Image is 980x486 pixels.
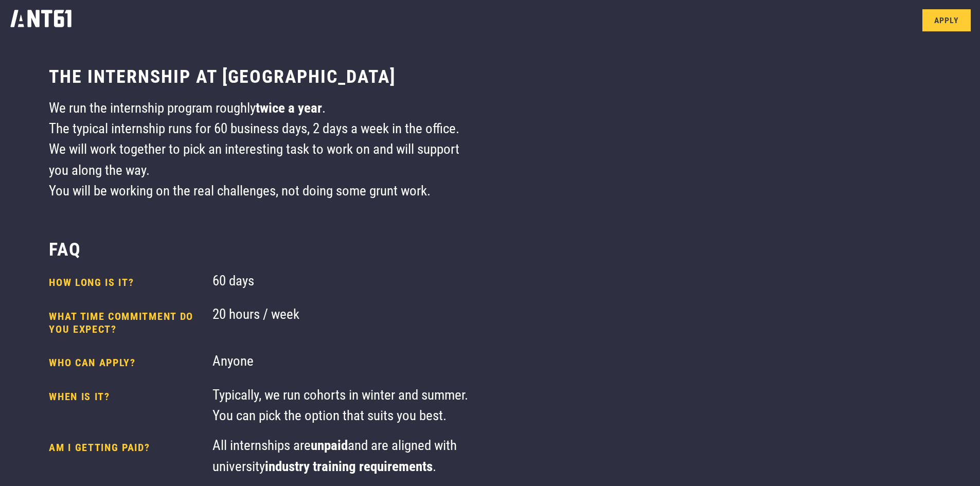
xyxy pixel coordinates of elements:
h3: FAQ [49,238,81,261]
h4: Who can apply? [49,356,203,369]
strong: twice a year [256,100,322,116]
div: 20 hours / week [212,304,470,341]
h3: The internship at [GEOGRAPHIC_DATA] [49,65,396,88]
div: Typically, we run cohorts in winter and summer. You can pick the option that suits you best. [212,385,470,426]
div: Anyone [212,351,470,375]
a: Apply [922,9,971,31]
div: All internships are and are aligned with university . [212,435,470,477]
h4: What time commitment do you expect? [49,310,203,336]
h4: When is it? [49,390,203,420]
div: 60 days [212,271,470,295]
strong: industry training requirements [265,458,433,475]
h4: How long is it? [49,276,203,289]
strong: unpaid [311,437,348,454]
h4: AM I GETTING PAID? [49,441,203,471]
div: We run the internship program roughly . The typical internship runs for 60 business days, 2 days ... [49,98,470,202]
